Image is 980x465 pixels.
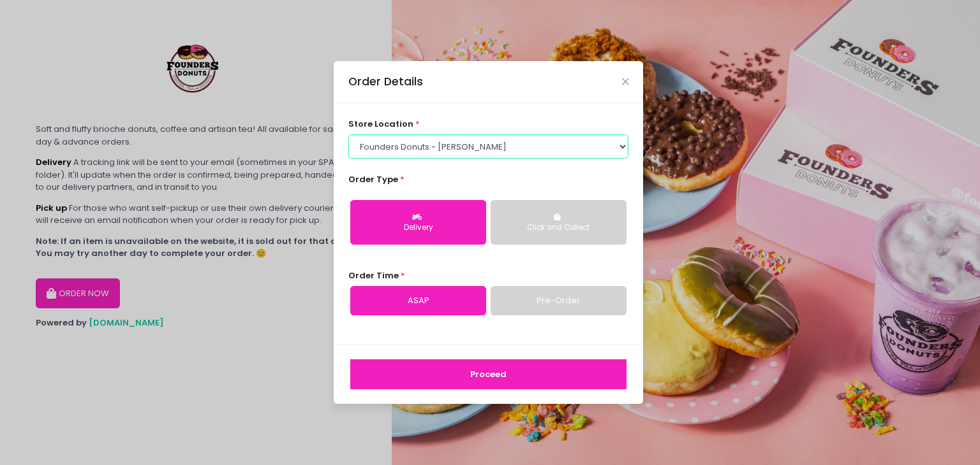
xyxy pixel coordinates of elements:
[500,222,618,234] div: Click and Collect
[350,286,486,315] a: ASAP
[348,173,398,185] span: Order Type
[348,73,423,90] div: Order Details
[348,118,413,130] span: store location
[350,200,486,245] button: Delivery
[350,359,627,390] button: Proceed
[491,200,627,245] button: Click and Collect
[622,78,628,85] button: Close
[348,269,399,282] span: Order Time
[359,222,477,234] div: Delivery
[491,286,627,315] a: Pre-Order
